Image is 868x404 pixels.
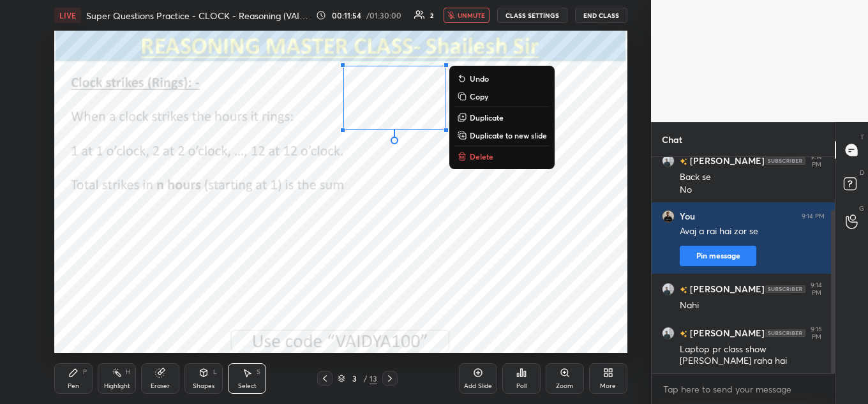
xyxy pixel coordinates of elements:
[497,8,567,23] button: CLASS SETTINGS
[54,8,81,23] div: LIVE
[680,211,695,222] h6: You
[454,89,550,104] button: Copy
[860,132,864,142] p: T
[213,369,217,375] div: L
[680,158,687,165] img: no-rating-badge.077c3623.svg
[556,383,573,389] div: Zoom
[687,154,765,168] h6: [PERSON_NAME]
[238,383,257,389] div: Select
[860,168,864,177] p: D
[687,327,765,340] h6: [PERSON_NAME]
[454,110,550,125] button: Duplicate
[464,383,492,389] div: Add Slide
[680,287,687,294] img: no-rating-badge.077c3623.svg
[68,383,79,389] div: Pen
[859,204,864,213] p: G
[680,225,825,238] div: Avaj a rai hai zor se
[470,151,493,161] p: Delete
[680,184,825,197] div: No
[257,369,260,375] div: S
[454,149,550,164] button: Delete
[802,213,825,220] div: 9:14 PM
[687,283,765,296] h6: [PERSON_NAME]
[808,281,825,297] div: 9:14 PM
[662,210,675,223] img: 6da85954e4d94dd18dd5c6a481ba3d11.jpg
[575,8,627,23] button: End Class
[516,383,527,389] div: Poll
[765,329,805,337] img: 4P8fHbbgJtejmAAAAAElFTkSuQmCC
[662,154,675,167] img: 3
[454,71,550,86] button: Undo
[454,128,550,143] button: Duplicate to new slide
[662,283,675,296] img: 3
[363,375,367,382] div: /
[652,157,835,373] div: grid
[662,327,675,340] img: 3
[370,373,377,384] div: 13
[83,369,87,375] div: P
[680,299,825,312] div: Nahi
[458,11,485,20] span: unmute
[430,12,433,19] div: 2
[444,8,490,23] button: unmute
[104,383,130,389] div: Highlight
[151,383,170,389] div: Eraser
[470,73,489,84] p: Undo
[765,157,805,165] img: 4P8fHbbgJtejmAAAAAElFTkSuQmCC
[193,383,214,389] div: Shapes
[765,285,805,293] img: 4P8fHbbgJtejmAAAAAElFTkSuQmCC
[680,246,756,266] button: Pin message
[808,325,825,341] div: 9:15 PM
[86,10,311,22] h4: Super Questions Practice - CLOCK - Reasoning (VAIDYA100)
[652,123,692,156] p: Chat
[470,112,504,123] p: Duplicate
[680,171,825,184] div: Back se
[808,153,825,168] div: 9:14 PM
[600,383,616,389] div: More
[680,331,687,338] img: no-rating-badge.077c3623.svg
[348,375,361,382] div: 3
[470,91,488,101] p: Copy
[126,369,130,375] div: H
[470,130,547,140] p: Duplicate to new slide
[680,343,825,368] div: Laptop pr class show [PERSON_NAME] raha hai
